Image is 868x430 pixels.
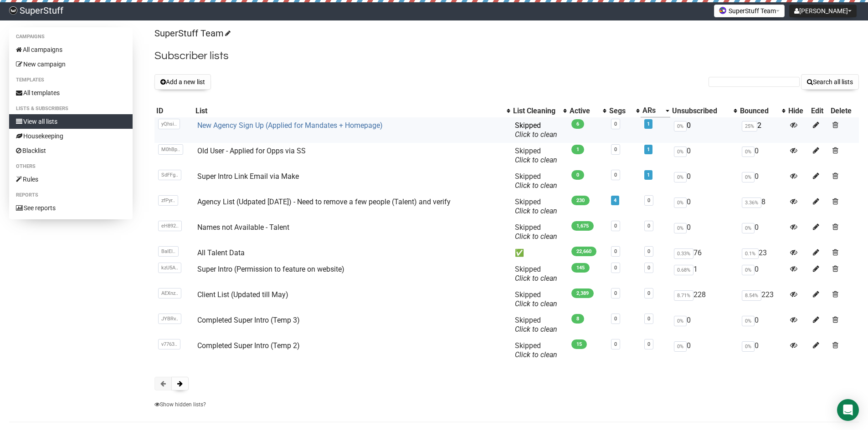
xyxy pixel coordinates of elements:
[672,106,729,116] div: Unsubscribed
[154,401,206,408] a: Show hidden lists?
[571,119,584,129] span: 6
[9,103,133,114] li: Lists & subscribers
[674,147,687,157] span: 0%
[515,130,557,139] a: Click to clean
[515,265,557,283] span: Skipped
[609,106,632,116] div: Segs
[738,261,786,287] td: 0
[571,221,594,231] span: 1,675
[786,104,809,117] th: Hide: No sort applied, sorting is disabled
[158,144,183,155] span: M0hBp..
[742,248,759,259] span: 0.1%
[742,341,755,352] span: 0%
[742,316,755,326] span: 0%
[158,195,178,206] span: zfPyr..
[9,86,133,100] a: All templates
[831,106,857,116] div: Delete
[674,265,693,275] span: 0.68%
[742,172,755,182] span: 0%
[9,190,133,201] li: Reports
[674,341,687,352] span: 0%
[742,265,755,275] span: 0%
[158,221,182,231] span: eH892..
[614,197,616,203] a: 4
[515,156,557,164] a: Click to clean
[714,5,785,17] button: SuperStuff Team
[614,265,617,271] a: 0
[197,265,344,273] a: Super Intro (Permission to feature on website)
[571,145,584,154] span: 1
[738,104,786,117] th: Bounced: No sort applied, activate to apply an ascending sort
[568,104,607,117] th: Active: No sort applied, activate to apply an ascending sort
[571,339,587,349] span: 15
[738,143,786,168] td: 0
[197,223,289,232] a: Names not Available - Talent
[194,104,511,117] th: List: No sort applied, activate to apply an ascending sort
[738,117,786,143] td: 2
[811,106,827,116] div: Edit
[738,287,786,312] td: 223
[158,119,180,129] span: yQhsi..
[642,106,661,115] div: ARs
[742,121,757,132] span: 25%
[809,104,829,117] th: Edit: No sort applied, sorting is disabled
[801,74,859,90] button: Search all lists
[738,219,786,245] td: 0
[674,248,693,259] span: 0.33%
[614,172,617,178] a: 0
[9,129,133,143] a: Housekeeping
[738,194,786,219] td: 8
[670,104,739,117] th: Unsubscribed: No sort applied, activate to apply an ascending sort
[511,104,568,117] th: List Cleaning: No sort applied, activate to apply an ascending sort
[158,170,181,180] span: SdFFg..
[570,106,598,116] div: Active
[515,290,557,308] span: Skipped
[740,106,777,116] div: Bounced
[9,57,133,71] a: New campaign
[515,121,557,139] span: Skipped
[647,121,650,127] a: 1
[647,172,650,178] a: 1
[515,197,557,215] span: Skipped
[571,314,584,324] span: 8
[9,172,133,187] a: Rules
[670,117,739,143] td: 0
[670,143,739,168] td: 0
[670,194,739,219] td: 0
[674,172,687,182] span: 0%
[515,350,557,359] a: Click to clean
[511,245,568,261] td: ✅
[719,7,726,14] img: favicons
[9,161,133,172] li: Others
[515,316,557,334] span: Skipped
[571,247,596,256] span: 22,660
[614,341,617,347] a: 0
[837,399,859,421] div: Open Intercom Messenger
[647,197,650,203] a: 0
[742,197,761,208] span: 3.36%
[197,316,300,324] a: Completed Super Intro (Temp 3)
[674,223,687,233] span: 0%
[571,196,590,205] span: 230
[829,104,859,117] th: Delete: No sort applied, sorting is disabled
[647,248,650,254] a: 0
[154,74,211,90] button: Add a new list
[647,316,650,322] a: 0
[515,299,557,308] a: Click to clean
[614,223,617,229] a: 0
[641,104,670,117] th: ARs: Descending sort applied, activate to remove the sort
[513,106,559,116] div: List Cleaning
[197,341,300,350] a: Completed Super Intro (Temp 2)
[197,248,245,257] a: All Talent Data
[742,147,755,157] span: 0%
[738,312,786,338] td: 0
[515,223,557,241] span: Skipped
[197,197,451,206] a: Agency List (Udpated [DATE]) - Need to remove a few people (Talent) and verify
[197,290,288,299] a: Client List (Updated till May)
[670,261,739,287] td: 1
[571,288,594,298] span: 2,389
[571,170,584,180] span: 0
[9,31,133,42] li: Campaigns
[197,172,299,181] a: Super Intro Link Email via Make
[515,181,557,190] a: Click to clean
